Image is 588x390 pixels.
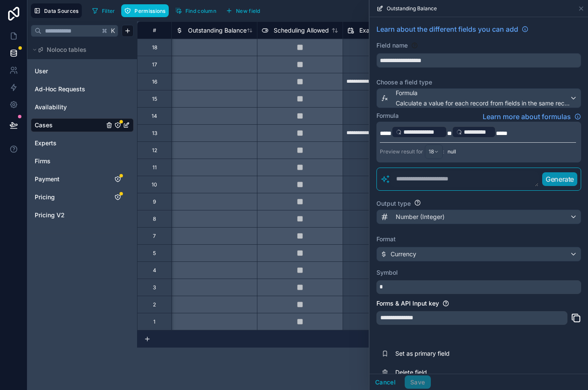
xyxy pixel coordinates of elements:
[35,121,104,129] a: Cases
[172,4,219,17] button: Find column
[376,199,411,208] label: Output type
[44,8,79,14] span: Data Sources
[152,113,157,120] div: 14
[376,247,581,261] button: Currency
[152,130,157,137] div: 13
[153,198,156,205] div: 9
[153,250,156,257] div: 5
[376,88,581,108] button: FormulaCalculate a value for each record from fields in the same record
[387,5,437,12] span: Outstanding Balance
[376,235,581,243] label: Format
[359,26,390,35] span: Exam Date
[35,139,57,147] span: Experts
[425,144,443,159] button: 18
[395,368,519,377] span: Delete field
[152,147,157,154] div: 12
[153,284,156,291] div: 3
[370,375,401,389] button: Cancel
[31,118,134,132] div: Cases
[35,103,67,111] span: Availability
[31,190,134,204] div: Pricing
[35,121,53,129] span: Cases
[396,213,445,221] span: Number (Integer)
[376,299,439,308] label: Forms & API Input key
[185,8,216,14] span: Find column
[144,27,165,33] div: #
[35,85,104,93] a: Ad-Hoc Requests
[134,8,165,14] span: Permissions
[31,82,134,96] div: Ad-Hoc Requests
[395,349,519,358] span: Set as primary field
[223,4,263,17] button: New field
[376,24,528,34] a: Learn about the different fields you can add
[31,100,134,114] div: Availability
[35,139,104,147] a: Experts
[110,28,116,34] span: K
[47,45,87,54] span: Noloco tables
[102,8,115,14] span: Filter
[35,157,104,165] a: Firms
[152,181,157,188] div: 10
[31,44,128,56] button: Noloco tables
[376,210,581,224] button: Number (Integer)
[376,24,518,34] span: Learn about the different fields you can add
[546,174,574,184] p: Generate
[448,148,456,155] span: null
[35,211,104,219] a: Pricing V2
[35,67,104,75] a: User
[35,193,55,201] span: Pricing
[152,96,157,102] div: 15
[376,41,408,50] label: Field name
[483,111,571,122] span: Learn more about formulas
[376,344,581,363] button: Set as primary field
[376,78,581,87] label: Choose a field type
[188,26,247,35] span: Outstanding Balance
[153,267,156,274] div: 4
[153,318,155,325] div: 1
[31,136,134,150] div: Experts
[236,8,260,14] span: New field
[396,99,570,108] span: Calculate a value for each record from fields in the same record
[429,148,434,155] span: 18
[31,3,82,18] button: Data Sources
[376,268,581,277] label: Symbol
[31,172,134,186] div: Payment
[376,111,399,120] label: Formula
[380,144,444,159] div: Preview result for :
[153,233,156,240] div: 7
[396,89,570,97] span: Formula
[35,175,104,183] a: Payment
[35,103,104,111] a: Availability
[35,211,65,219] span: Pricing V2
[391,250,416,258] span: Currency
[31,64,134,78] div: User
[152,78,157,85] div: 16
[35,193,104,201] a: Pricing
[376,363,581,382] button: Delete field
[153,216,156,222] div: 8
[35,175,60,183] span: Payment
[35,67,48,75] span: User
[35,85,85,93] span: Ad-Hoc Requests
[89,4,118,17] button: Filter
[121,4,172,17] a: Permissions
[31,154,134,168] div: Firms
[35,157,51,165] span: Firms
[121,4,168,17] button: Permissions
[152,61,157,68] div: 17
[153,301,156,308] div: 2
[483,111,581,122] a: Learn more about formulas
[152,44,157,51] div: 18
[31,208,134,222] div: Pricing V2
[542,172,577,186] button: Generate
[274,26,329,35] span: Scheduling Allowed
[152,164,157,171] div: 11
